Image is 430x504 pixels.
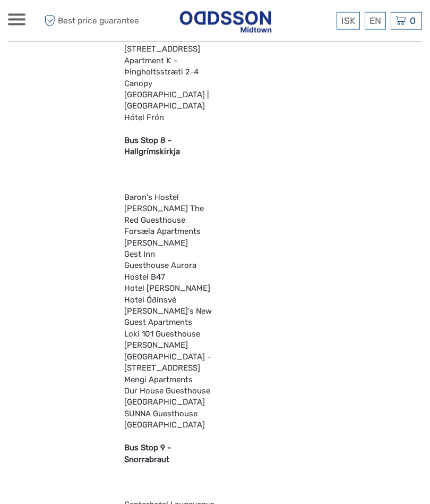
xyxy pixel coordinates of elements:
[41,12,139,30] span: Best price guarantee
[408,15,417,26] span: 0
[15,19,120,27] p: We're away right now. Please check back later!
[341,15,355,26] span: ISK
[122,16,135,29] button: Open LiveChat chat widget
[365,12,386,30] div: EN
[124,136,180,157] b: Bus Stop 8 - Hallgrímskirkja
[124,443,171,464] b: Bus Stop 9 - Snorrabraut
[179,8,272,34] img: Reykjavik Residence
